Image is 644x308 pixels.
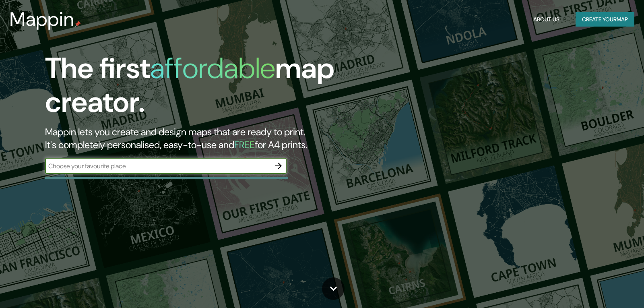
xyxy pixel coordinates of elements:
img: mappin-pin [74,21,81,27]
h1: affordable [150,50,275,87]
h1: The first map creator. [45,52,367,126]
input: Choose your favourite place [45,161,270,171]
h5: FREE [234,138,255,151]
button: About Us [530,12,563,27]
h3: Mappin [10,8,74,31]
button: Create yourmap [576,12,634,27]
h2: Mappin lets you create and design maps that are ready to print. It's completely personalised, eas... [45,126,367,151]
